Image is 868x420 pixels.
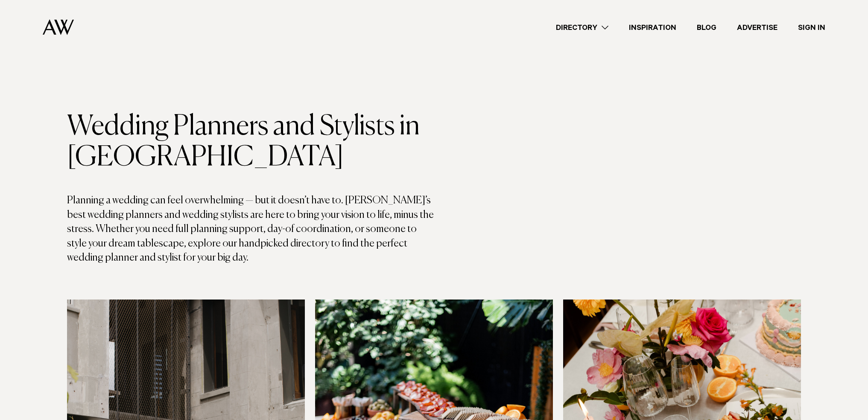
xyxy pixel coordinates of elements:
a: Blog [687,22,727,33]
h1: Wedding Planners and Stylists in [GEOGRAPHIC_DATA] [67,112,434,173]
a: Advertise [727,22,788,33]
img: Auckland Weddings Logo [43,19,74,35]
p: Planning a wedding can feel overwhelming — but it doesn’t have to. [PERSON_NAME]’s best wedding p... [67,194,434,265]
a: Inspiration [619,22,687,33]
a: Sign In [788,22,836,33]
a: Directory [546,22,619,33]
